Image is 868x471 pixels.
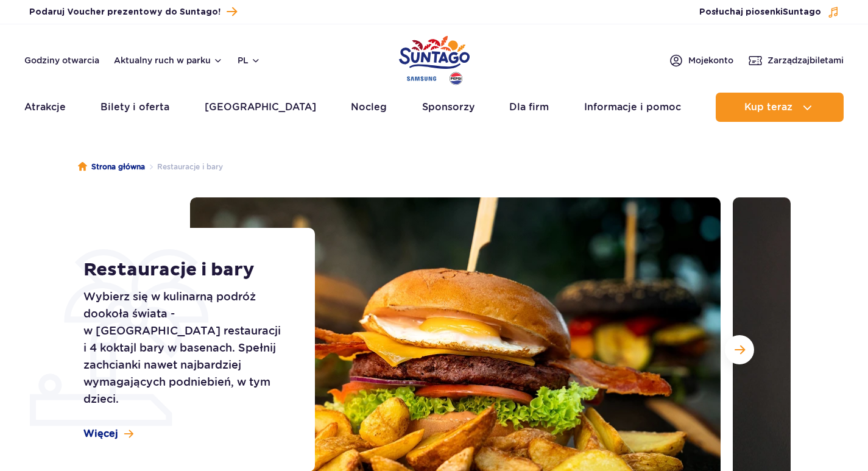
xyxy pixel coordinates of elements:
[114,55,223,65] button: Aktualny ruch w parku
[351,93,387,122] a: Nocleg
[399,30,470,87] a: Park of Poland
[83,427,118,441] span: Więcej
[725,335,754,364] button: Następny slajd
[783,8,821,16] span: Suntago
[744,102,792,113] span: Kup teraz
[78,161,145,173] a: Strona główna
[24,93,66,122] a: Atrakcje
[145,161,223,173] li: Restauracje i bary
[716,93,844,122] button: Kup teraz
[83,427,133,441] a: Więcej
[238,54,261,66] button: pl
[101,93,169,122] a: Bilety i oferta
[688,54,733,66] span: Moje konto
[83,259,288,281] h1: Restauracje i bary
[584,93,681,122] a: Informacje i pomoc
[205,93,316,122] a: [GEOGRAPHIC_DATA]
[699,6,839,18] button: Posłuchaj piosenkiSuntago
[767,54,844,66] span: Zarządzaj biletami
[24,54,99,66] a: Godziny otwarcia
[669,53,733,68] a: Mojekonto
[29,4,237,20] a: Podaruj Voucher prezentowy do Suntago!
[699,6,821,18] span: Posłuchaj piosenki
[748,53,844,68] a: Zarządzajbiletami
[83,288,288,408] p: Wybierz się w kulinarną podróż dookoła świata - w [GEOGRAPHIC_DATA] restauracji i 4 koktajl bary ...
[29,6,221,18] span: Podaruj Voucher prezentowy do Suntago!
[509,93,549,122] a: Dla firm
[422,93,475,122] a: Sponsorzy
